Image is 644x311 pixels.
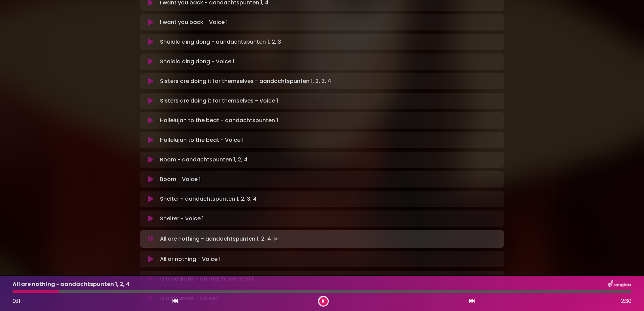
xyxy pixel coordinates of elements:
[160,275,253,283] p: Glamourous - aandachtspunten 1
[160,136,244,144] p: Hallelujah to the beat - Voice 1
[160,234,280,244] p: All are nothing - aandachtspunten 1, 2, 4
[271,234,280,244] img: waveform4.gif
[160,195,257,203] p: Shelter - aandachtspunten 1, 2, 3, 4
[13,280,130,288] p: All are nothing - aandachtspunten 1, 2, 4
[621,297,631,305] span: 2:30
[160,58,234,66] p: Shalala ding dong - Voice 1
[160,116,278,125] p: Hallelujah to the beat - aandachtspunten 1
[160,77,331,85] p: Sisters are doing it for themselves - aandachtspunten 1, 2, 3, 4
[160,215,204,223] p: Shelter - Voice 1
[608,280,631,289] img: songbox-logo-white.png
[13,297,20,305] span: 0:11
[160,156,248,164] p: Boom - aandachtspunten 1, 2, 4
[160,255,221,263] p: All or nothing - Voice 1
[160,97,278,105] p: Sisters are doing it for themselves - Voice 1
[160,175,201,183] p: Boom - Voice 1
[160,18,228,26] p: I want you back - Voice 1
[160,38,281,46] p: Shalala ding dong - aandachtspunten 1, 2, 3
